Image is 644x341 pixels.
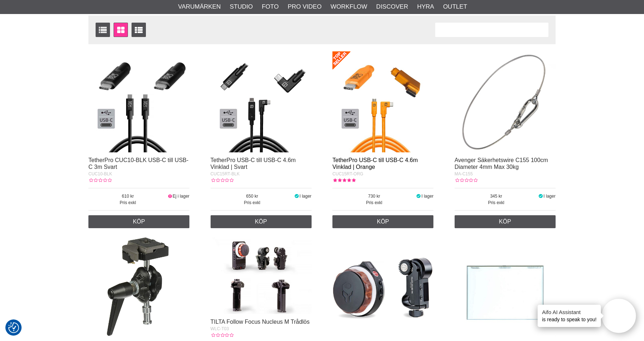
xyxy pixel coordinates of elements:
img: Schneider Cinefilter True-Cut IR 715 4x5.65 [455,235,556,336]
a: TetherPro USB-C till USB-C 4.6m Vinklad | Svart [211,157,296,170]
a: Utökad listvisning [132,23,146,37]
a: TetherPro CUC10-BLK USB-C till USB-C 3m Svart [88,157,188,170]
a: TILTA Follow Focus Nucleus M Trådlös [211,319,310,325]
span: 650 [211,193,294,199]
a: Workflow [331,2,367,11]
i: Ej i lager [167,194,173,199]
div: Kundbetyg: 0 [455,177,478,184]
a: Listvisning [96,23,110,37]
div: Kundbetyg: 0 [211,332,234,338]
span: WLC-T03 [211,326,229,331]
span: CUC15RT-BLK [211,171,240,176]
img: Avenger Säkerhetswire C155 100cm Diameter 4mm Max 30kg [455,51,556,152]
a: Foto [262,2,279,11]
img: Manfrotto Kulled Dubbel 155RC Snabbkoppling [88,235,189,336]
span: Pris exkl [211,199,294,206]
img: Revisit consent button [8,322,19,333]
div: Kundbetyg: 0 [211,177,234,184]
span: Pris exkl [455,199,538,206]
i: I lager [416,194,422,199]
a: Hyra [417,2,434,11]
a: Köp [88,215,189,228]
span: 345 [455,193,538,199]
span: Pris exkl [332,199,416,206]
a: Köp [332,215,433,228]
a: TetherPro USB-C till USB-C 4.6m Vinklad | Orange [332,157,418,170]
a: Discover [376,2,408,11]
a: Köp [455,215,556,228]
span: MA-C155 [455,171,473,176]
span: I lager [422,194,433,199]
span: I lager [543,194,555,199]
a: Fönstervisning [114,23,128,37]
img: TetherPro USB-C till USB-C 4.6m Vinklad | Orange [332,51,433,152]
span: Pris exkl [88,199,167,206]
div: Kundbetyg: 5.00 [332,177,355,184]
span: 730 [332,193,416,199]
a: Avenger Säkerhetswire C155 100cm Diameter 4mm Max 30kg [455,157,548,170]
div: is ready to speak to you! [538,305,601,327]
img: TetherPro USB-C till USB-C 4.6m Vinklad | Svart [211,51,312,152]
a: Studio [230,2,253,11]
span: I lager [299,194,311,199]
span: CUC10-BLK [88,171,112,176]
span: CUC15RT-ORG [332,171,363,176]
a: Varumärken [178,2,221,11]
img: TetherPro CUC10-BLK USB-C till USB-C 3m Svart [88,51,189,152]
h4: Aifo AI Assistant [542,308,597,316]
img: TILTA Follow Focus Nucleus Nano Trådlös [332,235,433,336]
i: I lager [538,194,544,199]
button: Samtyckesinställningar [8,321,19,334]
i: I lager [294,194,299,199]
a: Köp [211,215,312,228]
span: 610 [88,193,167,199]
div: Kundbetyg: 0 [88,177,111,184]
span: Ej i lager [172,194,189,199]
img: TILTA Follow Focus Nucleus M Trådlös [211,235,312,314]
a: Outlet [443,2,467,11]
a: Pro Video [287,2,321,11]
